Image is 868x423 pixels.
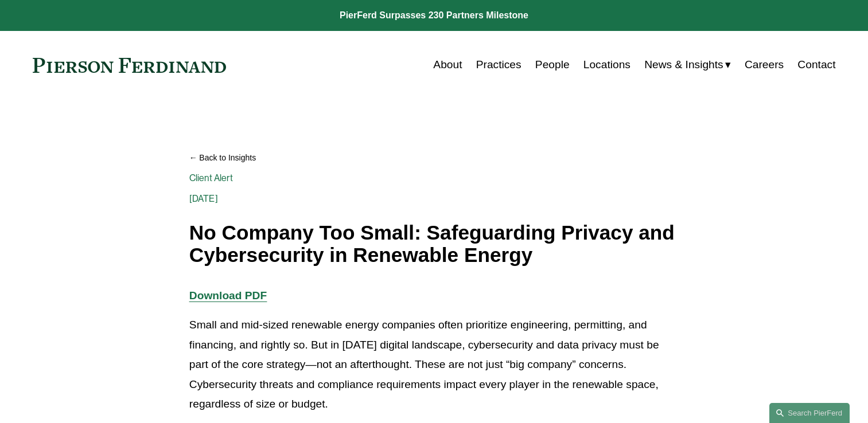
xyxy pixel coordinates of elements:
[476,54,521,76] a: Practices
[189,193,218,204] span: [DATE]
[745,54,784,76] a: Careers
[535,54,570,76] a: People
[644,55,723,75] span: News & Insights
[189,315,679,414] p: Small and mid-sized renewable energy companies often prioritize engineering, permitting, and fina...
[433,54,462,76] a: About
[189,289,267,301] a: Download PDF
[769,403,850,423] a: Search this site
[189,173,233,183] a: Client Alert
[644,54,731,76] a: folder dropdown
[583,54,630,76] a: Locations
[189,222,679,266] h1: No Company Too Small: Safeguarding Privacy and Cybersecurity in Renewable Energy
[189,148,679,168] a: Back to Insights
[797,54,835,76] a: Contact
